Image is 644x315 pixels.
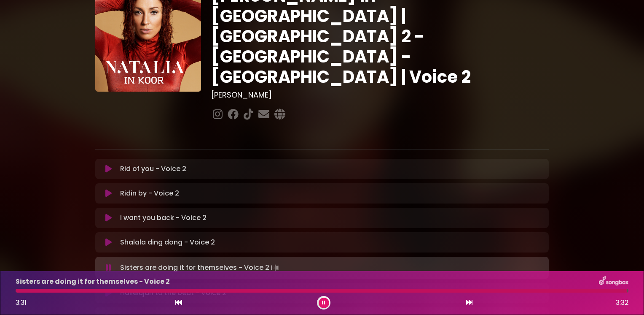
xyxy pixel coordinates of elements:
[616,298,628,308] span: 3:32
[599,276,628,287] img: songbox-logo-white.png
[16,298,27,307] span: 3:31
[120,188,179,198] p: Ridin by - Voice 2
[120,237,215,247] p: Shalala ding dong - Voice 2
[211,90,549,100] h3: [PERSON_NAME]
[120,164,186,174] p: Rid of you - Voice 2
[120,213,207,223] p: I want you back - Voice 2
[269,262,281,274] img: waveform4.gif
[120,262,281,274] p: Sisters are doing it for themselves - Voice 2
[16,277,170,287] p: Sisters are doing it for themselves - Voice 2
